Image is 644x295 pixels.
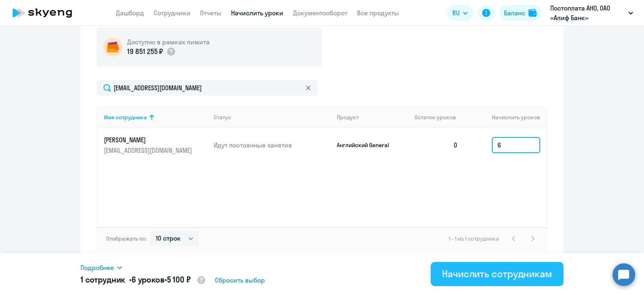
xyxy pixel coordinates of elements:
[104,114,207,121] div: Имя сотрудника
[452,8,460,18] span: RU
[293,9,347,17] a: Документооборот
[97,80,317,96] input: Поиск по имени, email, продукту или статусу
[104,146,194,155] p: [EMAIL_ADDRESS][DOMAIN_NAME]
[104,114,147,121] div: Имя сотрудника
[167,274,191,285] span: 5 100 ₽
[442,267,552,280] div: Начислить сотрудникам
[449,235,499,242] span: 1 - 1 из 1 сотрудника
[214,114,330,121] div: Статус
[528,9,537,17] img: balance
[214,141,330,150] p: Идут постоянные занятия
[504,8,525,18] div: Баланс
[337,114,409,121] div: Продукт
[357,9,399,17] a: Все продукты
[464,106,547,128] th: Начислить уроков
[550,3,625,23] p: Постоплата АНО, ОАО «Алиф Банк»
[104,135,194,144] p: [PERSON_NAME]
[431,262,563,286] button: Начислить сотрудникам
[103,37,122,57] img: wallet-circle.png
[80,263,114,272] span: Подробнее
[127,46,163,57] p: 19 851 255 ₽
[231,9,283,17] a: Начислить уроки
[116,9,144,17] a: Дашборд
[408,128,464,162] td: 0
[447,5,473,21] button: RU
[106,235,147,242] span: Отображать по:
[499,5,541,21] button: Балансbalance
[154,9,190,17] a: Сотрудники
[546,3,637,23] button: Постоплата АНО, ОАО «Алиф Банк»
[200,9,221,17] a: Отчеты
[104,135,207,155] a: [PERSON_NAME][EMAIL_ADDRESS][DOMAIN_NAME]
[415,114,464,121] div: Остаток уроков
[214,114,231,121] div: Статус
[132,274,165,285] span: 6 уроков
[337,114,359,121] div: Продукт
[415,114,456,121] span: Остаток уроков
[337,141,397,149] p: Английский General
[215,275,265,285] span: Сбросить выбор
[80,274,206,286] h5: 1 сотрудник • •
[127,37,210,46] h5: Доступно в рамках лимита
